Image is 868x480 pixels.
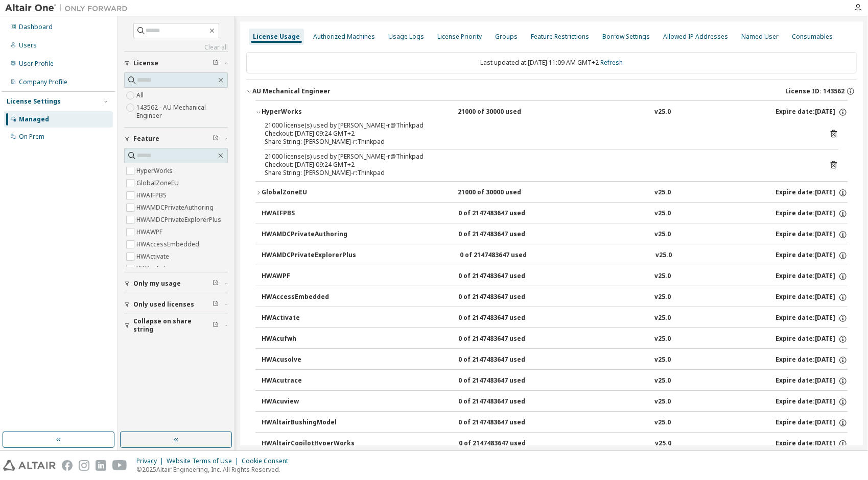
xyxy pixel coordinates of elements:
div: 0 of 2147483647 used [458,376,550,386]
div: User Profile [19,60,54,68]
div: Expire date: [DATE] [776,356,848,365]
div: Allowed IP Addresses [663,33,728,41]
div: Expire date: [DATE] [776,209,848,218]
button: HWAWPF0 of 2147483647 usedv25.0Expire date:[DATE] [262,265,848,288]
div: On Prem [19,133,44,141]
div: v25.0 [655,439,671,448]
div: Expire date: [DATE] [776,314,848,323]
label: HWActivate [136,250,171,263]
div: Company Profile [19,78,67,86]
div: HyperWorks [262,108,354,117]
label: HWAIFPBS [136,189,169,201]
div: Expire date: [DATE] [776,293,848,302]
div: License Settings [7,97,61,106]
div: v25.0 [654,397,671,407]
div: AU Mechanical Engineer [252,87,331,95]
div: 0 of 2147483647 used [458,418,550,427]
button: HWAMDCPrivateAuthoring0 of 2147483647 usedv25.0Expire date:[DATE] [262,223,848,246]
label: HWAcufwh [136,263,169,275]
button: HWActivate0 of 2147483647 usedv25.0Expire date:[DATE] [262,307,848,330]
button: Collapse on share string [124,314,228,337]
div: Expire date: [DATE] [776,188,848,197]
div: HWAltairCopilotHyperWorks [262,439,355,448]
div: HWAcutrace [262,376,354,386]
button: AU Mechanical EngineerLicense ID: 143562 [246,80,857,103]
button: HWAcusolve0 of 2147483647 usedv25.0Expire date:[DATE] [262,349,848,371]
img: Altair One [5,3,133,13]
div: 0 of 2147483647 used [458,335,550,344]
div: 0 of 2147483647 used [459,439,551,448]
label: HWAMDCPrivateAuthoring [136,201,216,214]
div: 21000 license(s) used by [PERSON_NAME]-r@Thinkpad [265,121,814,130]
div: 21000 of 30000 used [458,188,550,197]
label: GlobalZoneEU [136,177,181,189]
div: Consumables [792,33,833,41]
div: HWAcuview [262,397,354,407]
div: v25.0 [654,314,671,323]
button: Feature [124,128,228,150]
p: © 2025 Altair Engineering, Inc. All Rights Reserved. [136,465,294,474]
div: 21000 of 30000 used [458,108,550,117]
div: Expire date: [DATE] [776,251,848,260]
div: Website Terms of Use [167,457,242,465]
div: 0 of 2147483647 used [458,356,550,365]
button: HWAltairCopilotHyperWorks0 of 2147483647 usedv25.0Expire date:[DATE] [262,433,848,455]
div: HWAIFPBS [262,209,354,218]
div: v25.0 [654,418,671,427]
button: License [124,52,228,74]
a: Refresh [600,58,623,67]
div: Groups [495,33,518,41]
button: HWAltairBushingModel0 of 2147483647 usedv25.0Expire date:[DATE] [262,412,848,434]
div: v25.0 [654,335,671,344]
div: v25.0 [654,230,671,239]
div: Expire date: [DATE] [776,272,848,281]
img: linkedin.svg [96,460,106,471]
div: v25.0 [654,376,671,386]
label: HWAWPF [136,226,165,238]
div: HWAMDCPrivateAuthoring [262,230,354,239]
div: HWAltairBushingModel [262,418,354,427]
img: youtube.svg [112,460,127,471]
div: Last updated at: [DATE] 11:09 AM GMT+2 [246,52,857,73]
div: v25.0 [654,209,671,218]
div: Cookie Consent [242,457,294,465]
label: HWAccessEmbedded [136,238,201,250]
button: HWAcufwh0 of 2147483647 usedv25.0Expire date:[DATE] [262,328,848,350]
div: Named User [741,33,779,41]
div: v25.0 [654,356,671,365]
div: 0 of 2147483647 used [458,230,550,239]
div: Checkout: [DATE] 09:24 GMT+2 [265,161,814,169]
div: HWAccessEmbedded [262,293,354,302]
span: Clear filter [213,135,219,143]
div: Expire date: [DATE] [776,108,848,117]
span: License ID: 143562 [785,87,844,95]
div: HWAMDCPrivateExplorerPlus [262,251,356,260]
div: HWActivate [262,314,354,323]
div: License Priority [437,33,482,41]
button: HWAMDCPrivateExplorerPlus0 of 2147483647 usedv25.0Expire date:[DATE] [262,244,848,267]
div: Dashboard [19,23,53,31]
div: Checkout: [DATE] 09:24 GMT+2 [265,130,814,138]
span: Collapse on share string [133,317,213,334]
label: HyperWorks [136,165,175,177]
div: 0 of 2147483647 used [458,293,550,302]
button: HWAcuview0 of 2147483647 usedv25.0Expire date:[DATE] [262,391,848,413]
div: Share String: [PERSON_NAME]-r:Thinkpad [265,138,814,146]
div: v25.0 [654,293,671,302]
span: Only my usage [133,280,181,288]
div: Users [19,41,37,49]
div: Expire date: [DATE] [776,335,848,344]
div: Expire date: [DATE] [776,230,848,239]
img: altair_logo.svg [3,460,56,471]
label: All [136,89,146,102]
div: Expire date: [DATE] [776,376,848,386]
button: Only used licenses [124,293,228,316]
button: HWAIFPBS0 of 2147483647 usedv25.0Expire date:[DATE] [262,203,848,225]
div: 0 of 2147483647 used [460,251,552,260]
span: Feature [133,135,159,143]
div: HWAcusolve [262,356,354,365]
div: Share String: [PERSON_NAME]-r:Thinkpad [265,169,814,177]
div: Expire date: [DATE] [776,418,848,427]
span: License [133,59,158,67]
div: 0 of 2147483647 used [458,272,550,281]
